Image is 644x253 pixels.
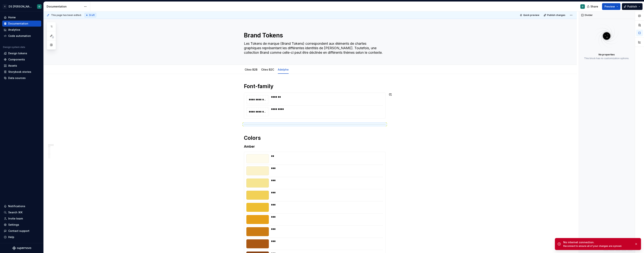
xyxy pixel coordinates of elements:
a: Invite team [2,216,41,222]
div: Design tokens [8,51,27,55]
div: Components [8,58,25,61]
div: Storybook stories [8,70,31,74]
button: Help [2,234,41,240]
div: Contact support [8,229,29,233]
h1: Colors [244,135,385,141]
a: Documentation [2,21,41,27]
div: Settings [8,223,19,227]
div: Search ⌘K [8,211,22,214]
button: Search ⌘K [2,209,41,215]
div: Documentation [47,5,82,8]
div: Analytics [8,28,20,32]
div: Documentation [8,22,28,25]
a: Design tokens [2,50,41,56]
a: Assets [2,63,41,69]
span: 2 [51,36,54,39]
button: Quick preview [519,13,541,18]
a: Home [2,14,41,20]
button: Share [585,3,601,10]
button: Notifications [2,203,41,209]
span: Publish changes [547,14,565,17]
a: Citeo B2B [245,68,257,71]
a: Code automation [2,33,41,39]
a: Components [2,57,41,63]
div: Code automation [8,34,31,38]
div: Design system data [3,46,25,49]
div: No internet connection. [563,240,631,244]
div: Citeo B2B [243,65,259,73]
div: O [582,5,583,8]
div: DS [PERSON_NAME] [9,5,33,8]
span: Share [590,5,598,8]
div: No properties [599,53,615,56]
span: Quick preview [523,14,539,17]
svg: Supernova Logo [12,246,31,250]
a: Storybook stories [2,69,41,75]
div: Citeo B2C [260,65,276,73]
button: CDS [PERSON_NAME]O [1,2,43,10]
button: Contact support [2,228,41,234]
div: C [3,4,7,9]
button: Publish [622,3,643,10]
div: Help [8,235,14,239]
a: Citeo B2C [261,68,274,71]
textarea: Les Tokens de marque (Brand Tokens) correspondent aux éléments de chartes graphiques représentant... [243,41,385,56]
a: Analytics [2,27,41,33]
div: Data sources [8,76,26,80]
div: Home [8,16,16,19]
div: Assets [8,64,17,68]
a: Adelphe [278,68,289,71]
h4: Amber [244,144,385,149]
a: Data sources [2,75,41,81]
span: Draft [89,14,95,17]
div: O [39,5,40,8]
div: This block has no customization options. [584,57,629,60]
button: Publish changes [543,13,567,18]
div: Adelphe [276,65,290,73]
h1: Font-family [244,83,385,90]
a: Settings [2,222,41,228]
span: This page has been edited. [51,14,82,17]
div: Invite team [8,217,23,220]
span: Publish [627,5,637,8]
textarea: Brand Tokens [243,31,385,40]
div: Reconnect to ensure all of your changes are synced. [563,245,631,248]
div: Notifications [8,204,25,208]
button: Preview [602,3,620,10]
span: Preview [604,5,615,8]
